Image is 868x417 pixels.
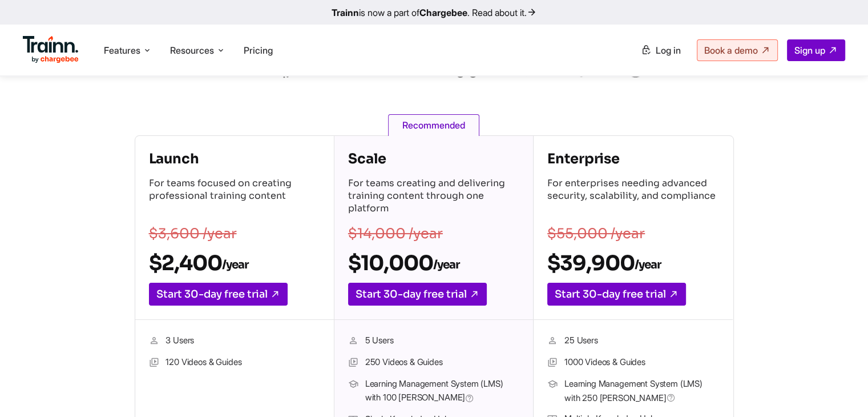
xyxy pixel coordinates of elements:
[547,334,719,348] li: 25 Users
[811,362,868,417] iframe: Chat Widget
[348,283,487,306] a: Start 30-day free trial
[697,39,778,61] a: Book a demo
[388,114,479,136] span: Recommended
[170,44,214,57] span: Resources
[348,250,519,276] h2: $10,000
[547,177,719,217] p: For enterprises needing advanced security, scalability, and compliance
[794,45,825,56] span: Sign up
[104,44,140,57] span: Features
[23,36,79,63] img: Trainn Logo
[332,7,359,18] b: Trainn
[564,377,719,405] span: Learning Management System (LMS) with 250 [PERSON_NAME]
[433,258,459,272] sub: /year
[547,225,645,242] s: $55,000 /year
[149,250,320,276] h2: $2,400
[547,283,686,306] a: Start 30-day free trial
[547,355,719,370] li: 1000 Videos & Guides
[547,250,719,276] h2: $39,900
[635,258,661,272] sub: /year
[149,355,320,370] li: 120 Videos & Guides
[365,377,519,406] span: Learning Management System (LMS) with 100 [PERSON_NAME]
[348,355,519,370] li: 250 Videos & Guides
[656,45,681,56] span: Log in
[348,225,443,242] s: $14,000 /year
[348,150,519,168] h4: Scale
[149,283,288,306] a: Start 30-day free trial
[244,45,273,56] a: Pricing
[222,258,248,272] sub: /year
[149,225,237,242] s: $3,600 /year
[348,334,519,348] li: 5 Users
[149,334,320,348] li: 3 Users
[787,39,845,61] a: Sign up
[547,150,719,168] h4: Enterprise
[348,177,519,217] p: For teams creating and delivering training content through one platform
[419,7,467,18] b: Chargebee
[149,150,320,168] h4: Launch
[149,177,320,217] p: For teams focused on creating professional training content
[634,40,688,61] a: Log in
[704,45,758,56] span: Book a demo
